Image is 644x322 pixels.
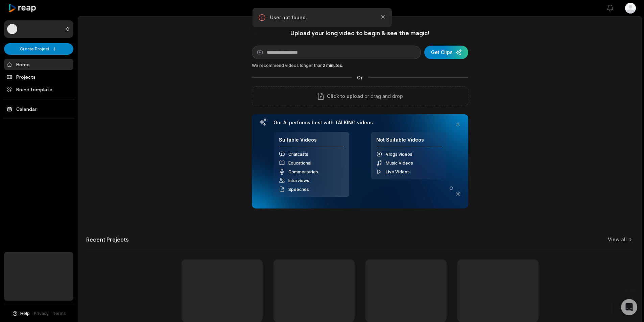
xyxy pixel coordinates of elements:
span: Live Videos [386,169,410,174]
h3: Our AI performs best with TALKING videos: [273,120,447,126]
a: Projects [4,71,73,82]
button: Get Clips [424,46,468,59]
h4: Not Suitable Videos [376,137,441,147]
span: Click to upload [327,92,363,100]
button: Create Project [4,43,73,55]
a: Terms [53,311,66,317]
a: Home [4,59,73,70]
span: Music Videos [386,160,413,166]
div: Open Intercom Messenger [621,299,637,315]
span: Or [352,74,368,81]
span: Help [20,311,30,317]
span: Interviews [288,178,309,183]
span: Educational [288,160,311,166]
a: Calendar [4,103,73,115]
span: Vlogs videos [386,152,412,157]
h4: Suitable Videos [279,137,344,147]
div: We recommend videos longer than . [252,63,468,69]
span: 2 minutes [323,63,342,68]
p: User not found. [270,14,374,21]
p: or drag and drop [363,92,403,100]
button: Help [12,311,30,317]
span: Chatcasts [288,152,308,157]
h2: Recent Projects [86,236,129,243]
h1: Upload your long video to begin & see the magic! [252,29,468,37]
span: Speeches [288,187,309,192]
a: View all [608,236,627,243]
a: Privacy [34,311,49,317]
span: Commentaries [288,169,318,174]
a: Brand template [4,84,73,95]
